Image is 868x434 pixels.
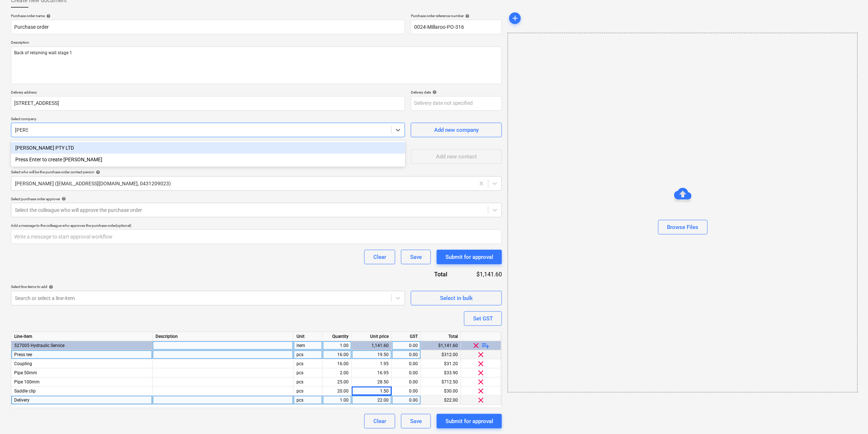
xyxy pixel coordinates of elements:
div: 1.95 [355,359,389,368]
div: REECE PTY LTD [11,142,405,154]
div: 1.00 [326,396,349,405]
div: pcs [294,350,323,359]
div: 25.00 [326,378,349,387]
div: $30.00 [421,387,461,396]
input: Order number [411,20,502,34]
span: help [431,90,437,94]
div: 19.50 [355,350,389,359]
div: Clear [373,252,386,262]
div: 1,141.60 [355,341,389,350]
textarea: Back of retaining wall stage 1 [11,47,502,84]
div: [PERSON_NAME] PTY LTD [11,142,405,154]
div: 16.95 [355,368,389,378]
input: Write a message to start approval workflow [11,229,502,244]
button: Clear [364,414,395,429]
div: $312.00 [421,350,461,359]
div: Line-item [11,332,153,341]
span: Press tee [14,352,32,357]
div: 0.00 [395,396,418,405]
div: 0.00 [395,387,418,396]
div: Add a message to the colleague who approves the purchase order (optional) [11,223,502,228]
div: Total [407,270,459,279]
span: clear [477,368,486,377]
div: Purchase order reference number [411,13,502,18]
div: Description [153,332,294,341]
div: Save [410,252,422,262]
div: item [294,341,323,350]
span: help [47,285,53,289]
input: Delivery date not specified [411,96,502,111]
span: clear [477,387,486,395]
div: pcs [294,387,323,396]
p: Select company [11,117,405,123]
button: Save [401,250,431,264]
div: Press Enter to create reece [11,154,405,165]
input: Document name [11,20,405,34]
div: 2.00 [326,368,349,378]
span: clear [477,359,486,368]
div: pcs [294,368,323,378]
div: pcs [294,396,323,405]
div: Unit [294,332,323,341]
div: 20.00 [326,387,349,396]
div: $1,141.60 [459,270,502,279]
div: 0.00 [395,378,418,387]
div: Submit for approval [445,252,493,262]
button: Clear [364,250,395,264]
span: Delivery [14,398,30,403]
button: Submit for approval [437,250,502,264]
span: playlist_add [482,341,490,350]
div: $712.50 [421,378,461,387]
div: 0.00 [395,341,418,350]
button: Save [401,414,431,429]
span: clear [477,396,486,405]
div: 1.50 [355,387,389,396]
div: Quantity [323,332,352,341]
div: Add new company [434,125,479,135]
div: Unit price [352,332,392,341]
div: Browse Files [667,222,699,232]
div: $33.90 [421,368,461,378]
div: 1.00 [326,341,349,350]
span: clear [477,378,486,386]
span: add [511,14,519,23]
span: 527005 Hydraulic Service [14,343,64,348]
span: help [94,170,100,174]
div: Purchase order name [11,13,405,18]
input: Delivery address [11,96,405,111]
div: pcs [294,378,323,387]
div: $31.20 [421,359,461,368]
span: Coupling [14,361,32,366]
div: pcs [294,359,323,368]
div: Total [421,332,461,341]
div: 16.00 [326,359,349,368]
span: Pipe 100mm [14,379,40,384]
div: Save [410,417,422,426]
div: Clear [373,417,386,426]
div: Submit for approval [445,417,493,426]
span: Saddle clip [14,388,36,394]
div: $22.00 [421,396,461,405]
p: Delivery address [11,90,405,96]
p: Description [11,40,502,46]
div: Select line-items to add [11,284,405,289]
div: Select in bulk [440,293,473,303]
div: Set GST [473,314,493,323]
div: Delivery date [411,90,502,95]
div: Browse Files [508,33,858,392]
div: 16.00 [326,350,349,359]
div: $1,141.60 [421,341,461,350]
div: 0.00 [395,368,418,378]
span: clear [472,341,481,350]
span: Pipe 50mm [14,370,37,375]
span: clear [477,350,486,359]
div: Press Enter to create [PERSON_NAME] [11,154,405,165]
button: Set GST [464,311,502,326]
button: Submit for approval [437,414,502,429]
button: Add new company [411,123,502,137]
div: Select purchase order approver [11,197,502,201]
div: Select who will be the purchase order contact person [11,170,502,174]
div: GST [392,332,421,341]
span: help [45,14,51,18]
div: 28.50 [355,378,389,387]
